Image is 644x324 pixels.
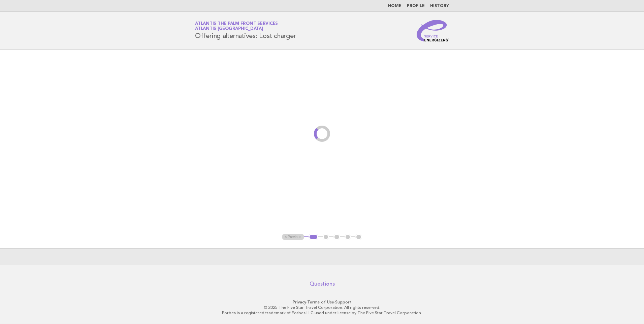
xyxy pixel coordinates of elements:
img: Service Energizers [417,20,449,41]
a: Terms of Use [307,300,334,304]
p: Forbes is a registered trademark of Forbes LLC used under license by The Five Star Travel Corpora... [116,310,528,316]
h1: Offering alternatives: Lost charger [195,22,296,39]
a: Support [335,300,352,304]
p: © 2025 The Five Star Travel Corporation. All rights reserved. [116,305,528,310]
a: History [430,4,449,8]
a: Profile [407,4,425,8]
a: Privacy [293,300,306,304]
p: · · [116,299,528,305]
a: Questions [310,281,335,287]
a: Home [388,4,401,8]
span: Atlantis [GEOGRAPHIC_DATA] [195,27,263,31]
a: Atlantis The Palm Front ServicesAtlantis [GEOGRAPHIC_DATA] [195,22,278,31]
